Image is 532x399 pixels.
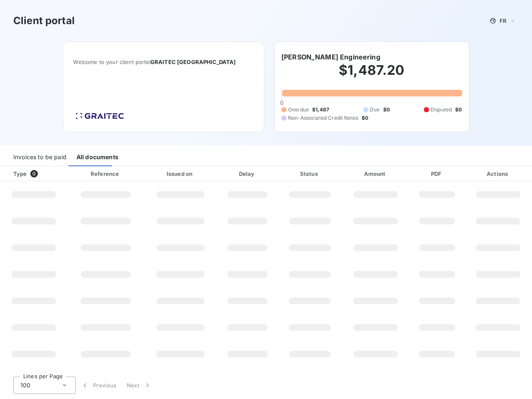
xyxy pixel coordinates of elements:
span: Due [370,106,379,113]
span: $0 [455,106,462,113]
div: Type [8,170,66,178]
span: $0 [383,106,390,113]
h6: [PERSON_NAME] Engineering [281,52,380,62]
div: Status [280,170,340,178]
span: 0 [280,99,283,106]
div: Amount [343,170,408,178]
div: All documents [76,149,118,166]
div: PDF [411,170,463,178]
span: 0 [30,170,38,177]
div: Issued on [145,170,215,178]
h3: Client portal [13,13,75,28]
span: Non-Associated Credit Notes [288,114,358,122]
button: Next [122,377,157,394]
span: FR [500,17,506,24]
span: Welcome to your client portal [73,59,254,65]
div: Delay [219,170,276,178]
span: Overdue [288,106,309,113]
span: $1,487 [312,106,329,113]
span: $0 [362,114,368,122]
div: Reference [91,170,119,177]
h2: $1,487.20 [281,62,462,87]
span: GRAITEC [GEOGRAPHIC_DATA] [150,59,236,65]
div: Invoices to be paid [13,149,66,166]
span: Disputed [431,106,452,113]
span: 100 [20,381,30,389]
img: Company logo [73,110,126,122]
div: Actions [466,170,530,178]
button: Previous [76,377,122,394]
